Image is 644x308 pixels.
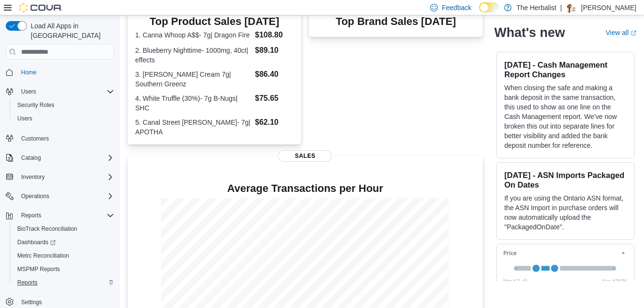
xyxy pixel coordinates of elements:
[17,133,53,144] a: Customers
[2,190,118,203] button: Operations
[516,2,556,13] p: The Herbalist
[21,88,36,95] span: Users
[10,262,118,276] button: MSPMP Reports
[13,99,114,111] span: Security Roles
[21,69,36,76] span: Home
[21,212,41,219] span: Reports
[10,222,118,236] button: BioTrack Reconciliation
[21,192,49,200] span: Operations
[504,193,626,232] p: If you are using the Ontario ASN format, the ASN Import in purchase orders will now automatically...
[17,86,40,97] button: Users
[17,190,114,202] span: Operations
[2,85,118,98] button: Users
[13,237,59,248] a: Dashboards
[10,249,118,262] button: Metrc Reconciliation
[17,210,45,221] button: Reports
[21,135,49,142] span: Customers
[13,237,114,248] span: Dashboards
[21,173,45,181] span: Inventory
[10,276,118,289] button: Reports
[19,3,62,12] img: Cova
[479,2,499,12] input: Dark Mode
[17,152,45,164] button: Catalog
[13,250,114,261] span: Metrc Reconciliation
[17,190,53,202] button: Operations
[21,298,42,306] span: Settings
[13,263,64,275] a: MSPMP Reports
[2,65,118,79] button: Home
[13,250,73,261] a: Metrc Reconciliation
[17,132,114,144] span: Customers
[336,16,456,27] h3: Top Brand Sales [DATE]
[17,210,114,221] span: Reports
[504,60,626,79] h3: [DATE] - Cash Management Report Changes
[10,112,118,125] button: Users
[17,171,48,183] button: Inventory
[17,171,114,183] span: Inventory
[135,46,251,65] dt: 2. Blueberry Nighttime- 1000mg, 40ct| effects
[135,118,251,137] dt: 5. Canal Street [PERSON_NAME]- 7g| APOTHA
[255,93,294,104] dd: $75.65
[2,209,118,222] button: Reports
[17,265,60,273] span: MSPMP Reports
[17,279,37,286] span: Reports
[17,296,46,308] a: Settings
[17,115,32,122] span: Users
[2,151,118,165] button: Catalog
[255,117,294,128] dd: $62.10
[442,3,471,12] span: Feedback
[2,131,118,145] button: Customers
[135,70,251,89] dt: 3. [PERSON_NAME] Cream 7g| Southern Greenz
[13,277,114,288] span: Reports
[10,236,118,249] a: Dashboards
[255,29,294,41] dd: $108.80
[504,83,626,150] p: When closing the safe and making a bank deposit in the same transaction, this used to show as one...
[278,150,332,162] span: Sales
[13,263,114,275] span: MSPMP Reports
[494,25,565,40] h2: What's new
[135,30,251,40] dt: 1. Canna Whoop A$$- 7g| Dragon Fire
[17,66,114,78] span: Home
[255,69,294,80] dd: $86.40
[17,238,56,246] span: Dashboards
[135,183,475,194] h4: Average Transactions per Hour
[13,223,114,235] span: BioTrack Reconciliation
[10,98,118,112] button: Security Roles
[13,113,114,124] span: Users
[135,94,251,113] dt: 4. White Truffle (30%)- 7g B-Nugs| SHC
[17,252,69,260] span: Metrc Reconciliation
[17,67,40,78] a: Home
[135,16,293,27] h3: Top Product Sales [DATE]
[560,2,562,13] p: |
[504,170,626,190] h3: [DATE] - ASN Imports Packaged On Dates
[17,101,54,109] span: Security Roles
[2,170,118,184] button: Inventory
[13,113,36,124] a: Users
[566,2,577,13] div: Mayra Robinson
[255,45,294,56] dd: $89.10
[631,30,636,36] svg: External link
[13,99,58,111] a: Security Roles
[479,12,480,13] span: Dark Mode
[17,296,114,308] span: Settings
[17,152,114,164] span: Catalog
[21,154,41,162] span: Catalog
[17,86,114,97] span: Users
[581,2,636,13] p: [PERSON_NAME]
[13,277,41,288] a: Reports
[13,223,81,235] a: BioTrack Reconciliation
[17,225,77,233] span: BioTrack Reconciliation
[27,21,114,40] span: Load All Apps in [GEOGRAPHIC_DATA]
[606,29,636,36] a: View allExternal link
